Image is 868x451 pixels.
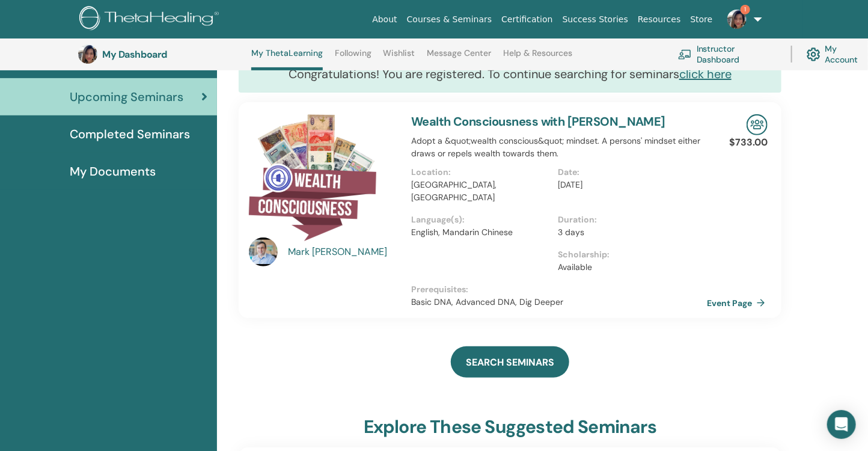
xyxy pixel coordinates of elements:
a: Mark [PERSON_NAME] [289,245,400,259]
p: Date : [558,166,698,179]
span: Upcoming Seminars [70,88,183,106]
img: logo.png [79,6,223,33]
p: English, Mandarin Chinese [411,226,551,239]
a: Certification [497,8,557,31]
p: [GEOGRAPHIC_DATA], [GEOGRAPHIC_DATA] [411,179,551,204]
img: Wealth Consciousness [249,114,376,241]
a: Courses & Seminars [402,8,497,31]
span: My Documents [70,162,156,180]
p: Adopt a &quot;wealth conscious&quot; mindset. A persons' mindset either draws or repels wealth to... [411,135,705,160]
a: My ThetaLearning [251,48,323,70]
p: Available [558,261,698,274]
a: About [367,8,402,31]
a: Following [335,48,371,67]
img: default.jpg [249,238,278,266]
div: Open Intercom Messenger [827,410,856,439]
p: $733.00 [729,135,768,150]
span: SEARCH SEMINARS [466,356,554,369]
p: Scholarship : [558,248,698,261]
img: In-Person Seminar [747,114,768,135]
a: Event Page [707,294,770,312]
p: [DATE] [558,179,698,191]
p: 3 days [558,226,698,239]
img: cog.svg [807,44,821,64]
a: SEARCH SEMINARS [451,346,569,378]
div: Congratulations! You are registered. To continue searching for seminars [239,55,781,93]
p: Language(s) : [411,213,551,226]
h3: explore these suggested seminars [364,416,656,438]
a: Success Stories [558,8,633,31]
img: default.jpg [78,44,97,64]
a: Store [686,8,718,31]
span: Completed Seminars [70,125,190,143]
p: Duration : [558,213,698,226]
p: Prerequisites : [411,283,705,296]
span: 1 [741,5,750,14]
a: Resources [633,8,686,31]
a: Message Center [427,48,491,67]
img: chalkboard-teacher.svg [678,49,692,60]
a: click here [679,66,732,82]
p: Basic DNA, Advanced DNA, Dig Deeper [411,296,705,308]
a: Instructor Dashboard [678,41,777,67]
a: Wealth Consciousness with [PERSON_NAME] [411,114,665,129]
img: default.jpg [727,10,747,29]
p: Location : [411,166,551,179]
h3: My Dashboard [102,49,222,60]
a: Help & Resources [503,48,572,67]
a: Wishlist [384,48,415,67]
